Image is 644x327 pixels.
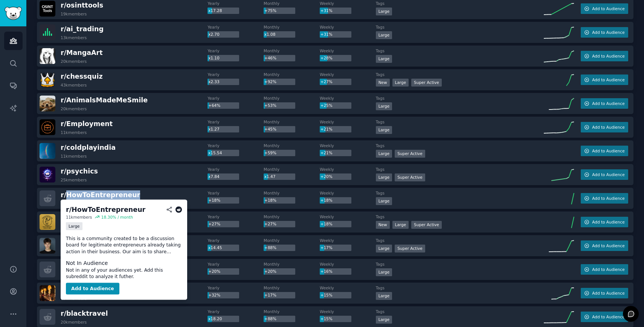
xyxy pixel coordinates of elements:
img: psychics [40,167,55,183]
img: AnimalsMadeMeSmile [40,96,55,111]
div: 11k members [61,154,87,159]
button: Add to Audience [581,75,628,85]
dt: Monthly [264,96,320,101]
dt: Monthly [264,262,320,267]
span: +18% [320,198,333,202]
button: Add to Audience [581,240,628,251]
dt: Yearly [208,96,264,101]
dt: Tags [376,143,544,148]
button: Add to Audience [581,98,628,109]
span: +17% [320,245,333,250]
span: +18% [264,198,276,202]
span: r/ coldplayindia [61,144,116,151]
div: Large [376,31,392,39]
dt: Weekly [320,143,376,148]
span: x2.33 [208,79,220,84]
div: Large [392,221,409,229]
span: +88% [264,316,276,321]
span: x1.08 [264,32,276,37]
span: +27% [264,222,276,226]
span: +31% [320,8,333,13]
dt: Weekly [320,285,376,290]
button: Add to Audience [581,3,628,14]
span: x14.45 [208,245,222,250]
dt: Monthly [264,167,320,172]
dt: Tags [376,238,544,243]
dt: Monthly [264,214,320,219]
dt: Not In Audience [66,259,182,267]
dt: Weekly [320,119,376,125]
div: r/ HowToEntrepreneur [66,205,145,214]
span: Add to Audience [592,148,624,154]
span: +21% [320,127,333,131]
span: r/ MangaArt [61,49,103,56]
span: Add to Audience [592,290,624,296]
dt: Weekly [320,190,376,196]
dt: Weekly [320,309,376,314]
span: +45% [264,127,276,131]
span: +31% [320,32,333,37]
dt: Monthly [264,143,320,148]
div: Large [376,8,392,15]
span: Add to Audience [592,6,624,11]
span: +15% [320,316,333,321]
div: Large [376,173,392,181]
span: +17% [264,293,276,297]
img: Over30Selfie [40,214,55,230]
span: r/ HowToEntrepreneur [61,191,140,199]
img: atlantaedm [40,285,55,301]
div: 19k members [61,11,87,17]
span: Add to Audience [592,267,624,272]
dt: Tags [376,167,544,172]
span: Add to Audience [592,53,624,59]
button: Add to Audience [581,312,628,322]
span: +92% [264,79,276,84]
span: Add to Audience [592,172,624,177]
dt: Yearly [208,285,264,290]
button: Add to Audience [581,264,628,275]
span: +32% [208,293,220,297]
span: r/ psychics [61,167,98,175]
dt: Yearly [208,262,264,267]
button: Add to Audience [581,193,628,204]
img: Employment [40,119,55,135]
span: Add to Audience [592,125,624,130]
div: Large [376,292,392,300]
div: Super Active [395,245,425,252]
dt: Tags [376,285,544,290]
img: Looksmaxx [40,238,55,254]
dt: Tags [376,262,544,267]
div: Super Active [411,79,442,87]
dt: Yearly [208,238,264,243]
span: +16% [320,269,333,274]
dt: Monthly [264,24,320,30]
span: +20% [264,269,276,274]
dt: Monthly [264,48,320,53]
dd: Not in any of your audiences yet. Add this subreddit to analyze it futher. [66,267,182,280]
dt: Yearly [208,167,264,172]
dt: Monthly [264,309,320,314]
span: +20% [320,174,333,179]
dt: Tags [376,309,544,314]
span: +28% [320,56,333,60]
span: +21% [320,151,333,155]
div: New [376,221,390,229]
span: x17.28 [208,8,222,13]
span: x1.27 [208,127,220,131]
dt: Monthly [264,190,320,196]
dt: Yearly [208,72,264,77]
dt: Tags [376,214,544,219]
span: +59% [264,151,276,155]
div: 25k members [61,177,87,183]
div: Large [376,126,392,134]
dt: Yearly [208,309,264,314]
dt: Monthly [264,1,320,6]
dt: Yearly [208,190,264,196]
div: 20k members [61,59,87,64]
div: 43k members [61,82,87,88]
span: r/ blacktravel [61,310,108,317]
span: +27% [208,222,220,226]
div: Large [376,55,392,63]
div: 20k members [61,319,87,325]
dt: Weekly [320,24,376,30]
